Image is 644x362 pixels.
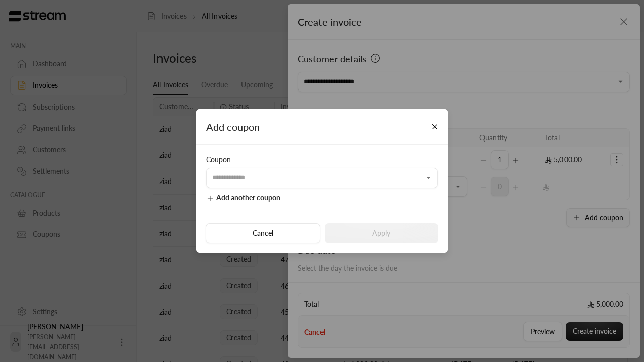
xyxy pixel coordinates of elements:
[426,118,444,136] button: Close
[216,193,280,202] span: Add another coupon
[423,172,435,184] button: Open
[206,155,438,165] div: Coupon
[206,121,260,133] span: Add coupon
[206,223,320,243] button: Cancel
